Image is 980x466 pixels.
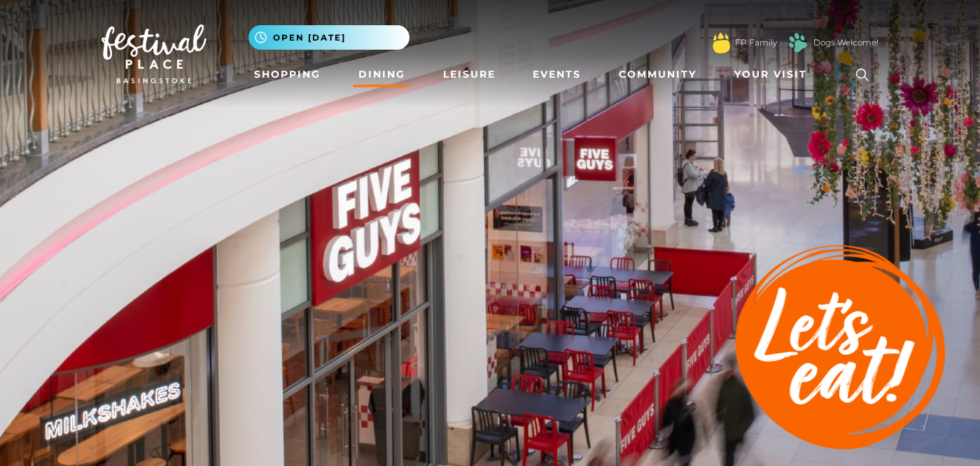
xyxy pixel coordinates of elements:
a: FP Family [735,36,777,49]
a: Dogs Welcome! [813,36,878,49]
a: Dining [353,62,411,87]
a: Your Visit [729,62,820,87]
img: Festival Place Logo [101,24,206,83]
span: Your Visit [734,67,807,82]
a: Shopping [248,62,326,87]
a: Events [527,62,587,87]
span: Open [DATE] [273,31,346,44]
a: Community [613,62,702,87]
a: Leisure [437,62,501,87]
button: Open [DATE] [248,25,409,50]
